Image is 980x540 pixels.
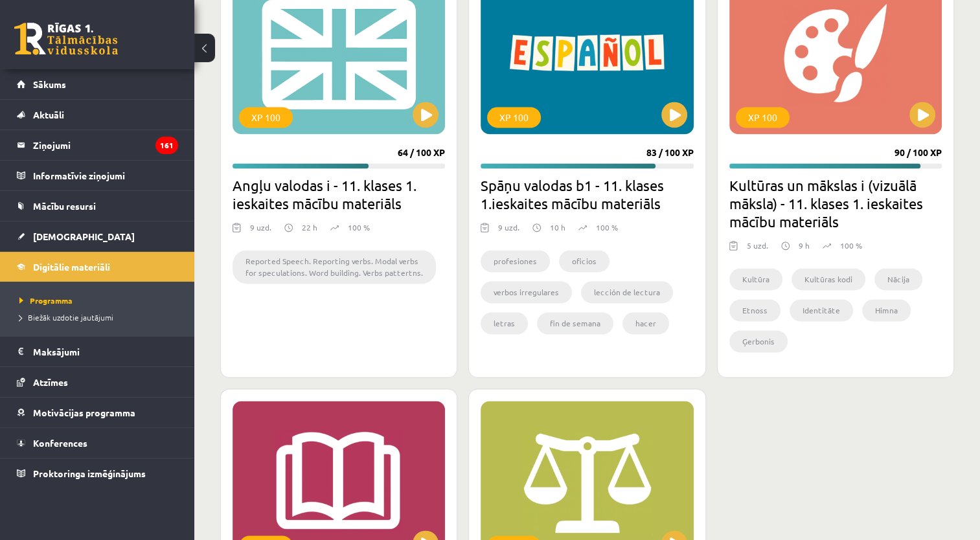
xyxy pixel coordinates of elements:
span: Konferences [33,437,87,449]
a: Digitālie materiāli [17,252,178,282]
a: Aktuāli [17,100,178,129]
div: XP 100 [736,107,790,128]
span: [DEMOGRAPHIC_DATA] [33,231,135,242]
p: 100 % [596,221,618,233]
div: XP 100 [487,107,541,128]
li: Himna [862,299,911,321]
li: Etnoss [729,299,781,321]
span: Sākums [33,78,66,90]
span: Atzīmes [33,376,68,388]
legend: Maksājumi [33,337,178,366]
span: Digitālie materiāli [33,261,110,273]
div: 9 uzd. [498,221,519,241]
div: 5 uzd. [747,240,768,259]
li: Kultūra [729,268,782,290]
a: Sākums [17,69,178,99]
p: 100 % [840,240,862,251]
p: 22 h [302,221,317,233]
a: Rīgas 1. Tālmācības vidusskola [14,23,118,55]
span: Mācību resursi [33,200,96,212]
p: 10 h [550,221,565,233]
a: Maksājumi [17,337,178,366]
p: 100 % [348,221,370,233]
a: Atzīmes [17,367,178,397]
li: Nācija [874,268,922,290]
a: Biežāk uzdotie jautājumi [19,311,181,323]
span: Motivācijas programma [33,407,135,418]
h2: Spāņu valodas b1 - 11. klases 1.ieskaites mācību materiāls [481,176,693,212]
li: Identitāte [790,299,853,321]
legend: Informatīvie ziņojumi [33,161,178,190]
li: Ģerbonis [729,330,788,352]
li: verbos irregulares [481,281,572,303]
p: 9 h [799,240,810,251]
li: letras [481,312,528,334]
span: Programma [19,295,73,306]
a: Mācību resursi [17,191,178,221]
div: 9 uzd. [250,221,271,241]
legend: Ziņojumi [33,130,178,160]
a: Informatīvie ziņojumi [17,161,178,190]
li: hacer [622,312,669,334]
a: Konferences [17,428,178,458]
a: [DEMOGRAPHIC_DATA] [17,221,178,251]
li: lección de lectura [581,281,673,303]
a: Motivācijas programma [17,398,178,427]
i: 161 [155,137,178,154]
li: Kultūras kodi [792,268,865,290]
a: Proktoringa izmēģinājums [17,458,178,488]
h2: Kultūras un mākslas i (vizuālā māksla) - 11. klases 1. ieskaites mācību materiāls [729,176,942,231]
span: Proktoringa izmēģinājums [33,467,146,479]
span: Aktuāli [33,109,64,120]
li: Reported Speech. Reporting verbs. Modal verbs for speculations. Word building. Verbs pattertns. [233,250,436,284]
li: oficios [559,250,610,272]
span: Biežāk uzdotie jautājumi [19,312,113,322]
li: profesiones [481,250,550,272]
a: Ziņojumi161 [17,130,178,160]
div: XP 100 [239,107,293,128]
a: Programma [19,295,181,306]
li: fin de semana [537,312,613,334]
h2: Angļu valodas i - 11. klases 1. ieskaites mācību materiāls [233,176,445,212]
